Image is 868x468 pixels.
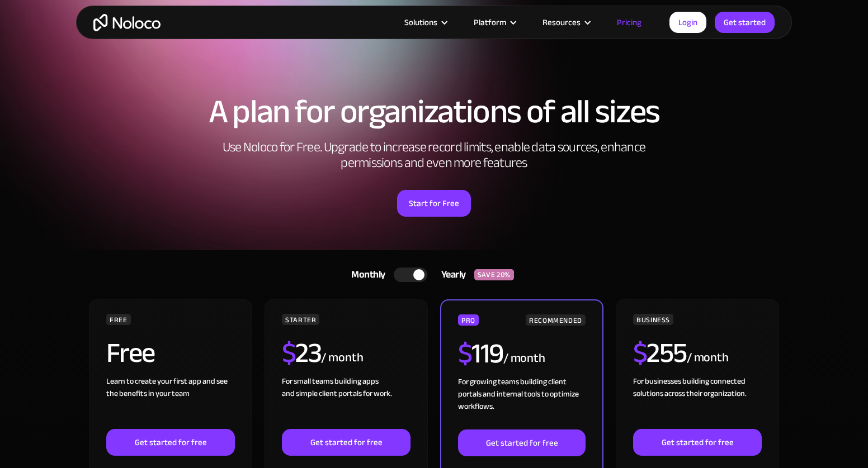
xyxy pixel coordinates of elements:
div: Resources [529,15,603,30]
div: Resources [542,15,581,30]
div: Learn to create your first app and see the benefits in your team ‍ [106,375,235,429]
div: SAVE 20% [474,269,514,280]
h2: Use Noloco for Free. Upgrade to increase record limits, enable data sources, enhance permissions ... [210,140,658,171]
div: FREE [106,314,131,325]
div: BUSINESS [633,314,673,325]
div: PRO [458,314,479,326]
div: For businesses building connected solutions across their organization. ‍ [633,375,762,429]
div: Platform [460,15,529,30]
a: Pricing [603,15,655,30]
a: Get started for free [633,429,762,456]
div: RECOMMENDED [526,314,586,326]
div: / month [687,349,729,367]
a: home [93,14,161,31]
div: / month [321,349,363,367]
h1: A plan for organizations of all sizes [87,95,781,128]
h2: 255 [633,339,687,367]
div: / month [503,350,545,367]
div: Platform [474,15,506,30]
div: Solutions [390,15,460,30]
span: $ [458,327,472,380]
h2: Free [106,339,155,367]
span: $ [282,327,296,379]
a: Get started for free [458,429,586,456]
a: Get started for free [106,429,235,456]
a: Get started [715,12,775,33]
h2: 23 [282,339,322,367]
h2: 119 [458,340,503,367]
div: Monthly [337,266,394,283]
div: STARTER [282,314,319,325]
a: Get started for free [282,429,411,456]
div: Yearly [427,266,474,283]
div: For small teams building apps and simple client portals for work. ‍ [282,375,411,429]
div: Solutions [404,15,437,30]
a: Login [669,12,706,33]
span: $ [633,327,647,379]
div: For growing teams building client portals and internal tools to optimize workflows. [458,376,586,429]
a: Start for Free [397,190,471,217]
